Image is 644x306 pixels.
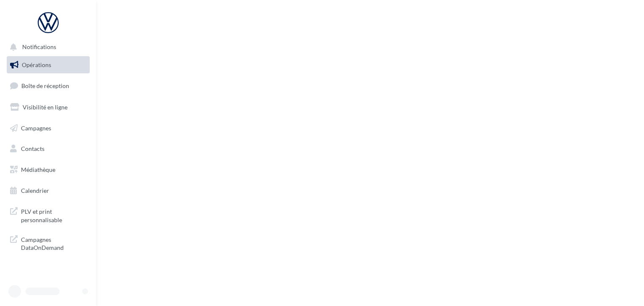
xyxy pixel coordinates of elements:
a: Campagnes [5,119,91,137]
span: Campagnes [21,124,51,131]
a: Visibilité en ligne [5,99,91,116]
span: Contacts [21,145,44,152]
span: PLV et print personnalisable [21,206,86,224]
a: Opérations [5,56,91,74]
a: Contacts [5,140,91,158]
a: Boîte de réception [5,77,91,95]
span: Médiathèque [21,166,55,173]
span: Campagnes DataOnDemand [21,234,86,252]
span: Calendrier [21,187,49,194]
a: Médiathèque [5,161,91,179]
span: Notifications [22,44,56,51]
span: Opérations [22,61,51,68]
a: Campagnes DataOnDemand [5,231,91,255]
a: Calendrier [5,182,91,200]
a: PLV et print personnalisable [5,202,91,227]
span: Visibilité en ligne [23,104,68,111]
span: Boîte de réception [21,82,69,89]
